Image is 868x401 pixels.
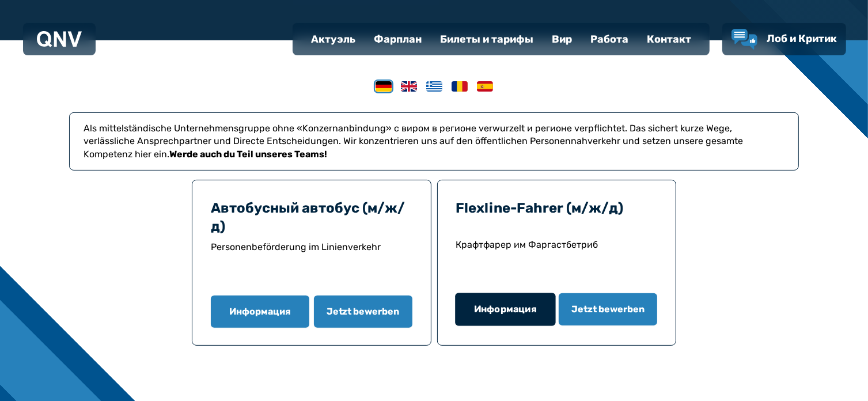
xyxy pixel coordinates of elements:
img: испанский [477,81,493,92]
a: Лоб и Критик [731,29,837,50]
a: Flexline-Fahrer (м/ж/д) [456,200,624,216]
font: Билеты и тарифы [440,33,533,46]
font: Als mittelständische Unternehmensgruppe ohne «Konzernanbindung» с виром в регионе verwurzelt и ре... [84,123,743,160]
font: Werde auch du Teil unseres Teams! [169,149,327,160]
img: немецкий [376,81,392,92]
a: Актуэль [302,24,365,54]
font: Jetzt bewerben [571,304,645,315]
button: Информация [211,296,309,328]
font: Контакт [647,33,691,46]
font: Актуэль [311,33,355,46]
font: Personenbeförderung im Linienverkehr [211,241,381,252]
a: Контакт [638,24,700,54]
button: Jetzt bewerben [314,296,412,328]
font: Крафтфарер им Фаргастбетриб [456,239,598,250]
font: Лоб и Критик [767,32,837,45]
font: Вир [552,33,572,46]
img: Логотип QNV [37,31,82,47]
font: Информация [229,306,291,317]
a: Фарплан [365,24,431,54]
font: Jetzt bewerben [327,306,400,317]
a: Работа [581,24,638,54]
button: Информация [455,293,555,326]
img: греческий [426,81,442,92]
a: Автобусный автобус (м/ж/д) [211,200,405,234]
a: Логотип QNV [37,28,82,51]
a: Информация [456,293,555,326]
font: Информация [473,304,536,315]
font: Фарплан [374,33,422,46]
font: Работа [590,33,628,46]
a: Вир [543,24,581,54]
button: Jetzt bewerben [559,293,657,326]
a: Билеты и тарифы [431,24,543,54]
img: Английский [401,81,417,92]
img: румынский [452,81,468,92]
